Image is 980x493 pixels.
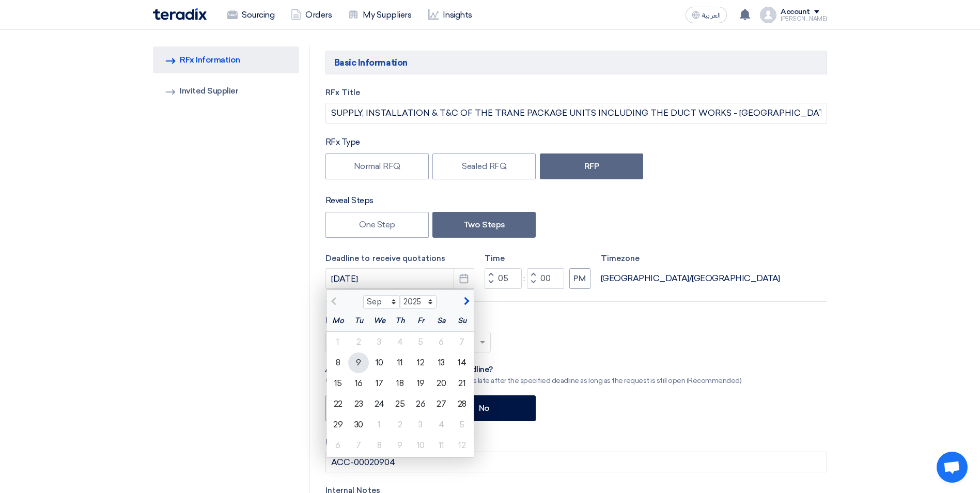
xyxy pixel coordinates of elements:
a: RFx Information [153,47,299,73]
div: 2 [348,332,369,352]
div: 12 [410,352,431,373]
a: My Suppliers [340,4,419,26]
div: 3 [369,332,390,352]
input: Add your internal PR# ex. (1234, 3444, 4344)(Optional) [325,452,827,472]
button: العربية [686,7,727,23]
div: 1 [369,414,390,435]
div: 10 [369,352,390,373]
h5: Basic Information [325,51,827,74]
label: Purchase Request Number (PR#) [325,436,827,448]
label: Timezone [601,253,780,265]
div: : [522,272,527,285]
div: Su [452,311,472,331]
input: e.g. New ERP System, Server Visualization Project... [325,103,827,124]
label: Two Steps [432,212,536,238]
div: ِAllow receiving quotations after this deadline? [325,365,742,375]
div: 18 [390,373,410,394]
div: 6 [328,435,348,456]
label: No [432,395,536,421]
label: Sealed RFQ [432,153,536,179]
div: 14 [452,352,472,373]
div: 17 [369,373,390,394]
div: 11 [431,435,452,456]
a: Orders [283,4,340,26]
div: 28 [452,394,472,414]
div: 20 [431,373,452,394]
a: Invited Supplier [153,78,299,104]
img: Teradix logo [153,8,207,20]
img: profile_test.png [760,7,776,23]
div: 25 [390,394,410,414]
div: 4 [431,414,452,435]
div: 2 [390,414,410,435]
div: [PERSON_NAME] [781,16,827,22]
span: العربية [702,12,721,19]
div: [GEOGRAPHIC_DATA]/[GEOGRAPHIC_DATA] [601,272,780,285]
div: 24 [369,394,390,414]
div: 3 [410,414,431,435]
input: Hours [485,268,522,289]
div: 8 [328,352,348,373]
div: 6 [431,332,452,352]
div: Open chat [937,452,968,483]
label: RFx Title [325,87,827,99]
label: Normal RFQ [325,153,429,179]
label: Deadline to receive quotations [325,253,474,265]
div: 9 [390,435,410,456]
label: Time [485,253,590,265]
div: 19 [410,373,431,394]
button: PM [569,268,590,289]
div: 15 [328,373,348,394]
div: 7 [348,435,369,456]
div: Reveal Steps [325,194,827,207]
label: Request Priority [325,314,387,327]
div: 21 [452,373,472,394]
div: 4 [390,332,410,352]
div: 1 [328,332,348,352]
div: RFx Type [325,136,827,148]
div: Th [390,311,410,331]
label: RFP [540,153,643,179]
label: Yes [325,395,429,421]
div: Account [781,8,810,17]
div: 11 [390,352,410,373]
div: 22 [328,394,348,414]
div: 27 [431,394,452,414]
label: One Step [325,212,429,238]
div: 10 [410,435,431,456]
input: Minutes [527,268,564,289]
div: 5 [452,414,472,435]
div: 9 [348,352,369,373]
div: Tu [348,311,369,331]
div: Sa [431,311,452,331]
div: Give a chance to suppliers to submit their offers late after the specified deadline as long as th... [325,375,742,386]
a: Sourcing [219,4,283,26]
div: 23 [348,394,369,414]
div: 26 [410,394,431,414]
div: 7 [452,332,472,352]
div: Fr [410,311,431,331]
div: 16 [348,373,369,394]
div: 12 [452,435,472,456]
div: Mo [328,311,348,331]
div: We [369,311,390,331]
div: 5 [410,332,431,352]
div: 8 [369,435,390,456]
a: Insights [420,4,480,26]
input: yyyy-mm-dd [325,268,474,289]
div: 29 [328,414,348,435]
div: 13 [431,352,452,373]
div: 30 [348,414,369,435]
